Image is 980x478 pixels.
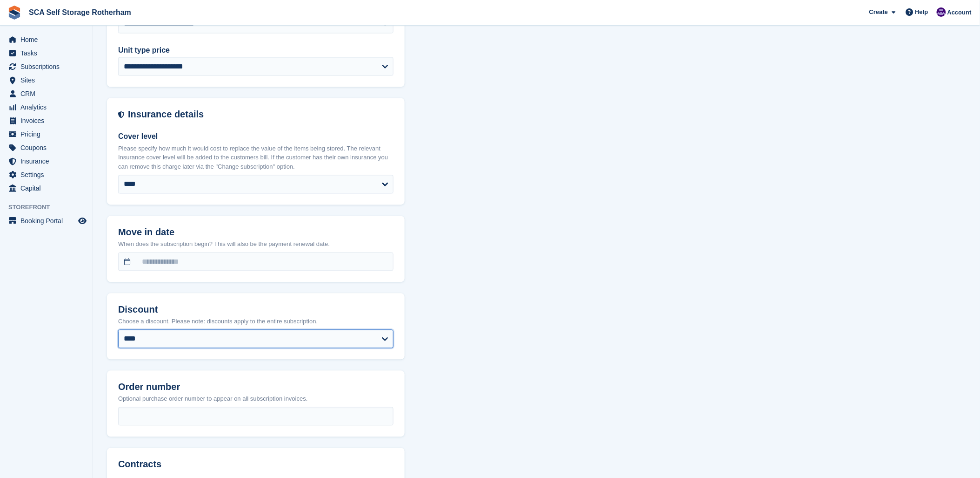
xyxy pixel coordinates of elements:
[5,33,88,46] a: menu
[118,45,393,56] label: Unit type price
[5,60,88,73] a: menu
[20,101,76,114] span: Analytics
[20,60,76,73] span: Subscriptions
[5,101,88,114] a: menu
[118,395,393,404] p: Optional purchase order number to appear on all subscription invoices.
[118,109,124,120] img: insurance-details-icon-731ffda60807649b61249b889ba3c5e2b5c27d34e2e1fb37a309f0fde93ff34a.svg
[5,168,88,181] a: menu
[20,114,76,127] span: Invoices
[118,131,393,143] label: Cover level
[118,144,393,172] p: Please specify how much it would cost to replace the value of the items being stored. The relevan...
[20,74,76,87] span: Sites
[20,182,76,195] span: Capital
[5,74,88,87] a: menu
[118,317,393,327] p: Choose a discount. Please note: discounts apply to the entire subscription.
[5,87,88,100] a: menu
[20,214,76,227] span: Booking Portal
[25,5,135,20] a: SCA Self Storage Rotherham
[20,33,76,46] span: Home
[947,8,972,17] span: Account
[118,240,393,249] p: When does the subscription begin? This will also be the payment renewal date.
[5,155,88,168] a: menu
[937,7,946,17] img: Kelly Neesham
[5,214,88,227] a: menu
[7,6,21,20] img: stora-icon-8386f47178a22dfd0bd8f6a31ec36ba5ce8667c1dd55bd0f319d3a0aa187defe.svg
[5,141,88,154] a: menu
[8,203,93,212] span: Storefront
[118,382,393,393] h2: Order number
[5,128,88,141] a: menu
[128,109,393,120] h2: Insurance details
[915,7,928,17] span: Help
[5,47,88,60] a: menu
[20,155,76,168] span: Insurance
[118,227,393,238] h2: Move in date
[118,305,393,315] h2: Discount
[77,215,88,226] a: Preview store
[20,141,76,154] span: Coupons
[118,459,393,470] h2: Contracts
[5,182,88,195] a: menu
[20,87,76,100] span: CRM
[5,114,88,127] a: menu
[20,47,76,60] span: Tasks
[20,128,76,141] span: Pricing
[20,168,76,181] span: Settings
[869,7,888,17] span: Create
